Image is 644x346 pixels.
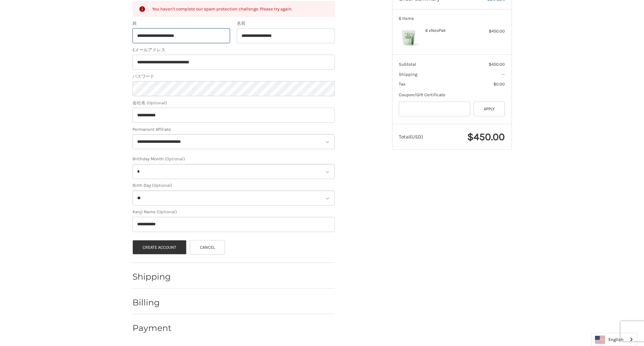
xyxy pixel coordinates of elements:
div: Coupon/Gift Certificate [399,92,505,98]
small: (Optional) [157,209,177,214]
h4: 6 x NeoPak [425,28,477,33]
h2: Payment [132,323,172,333]
h3: 6 Items [399,16,505,21]
small: (Optional) [152,183,172,188]
input: Gift Certificate or Coupon Code [399,102,470,117]
label: Eメールアドレス [132,47,335,53]
a: Cancel [190,240,225,254]
span: Shipping [399,72,417,77]
button: Apply [474,102,505,117]
label: 姓 [132,20,230,27]
span: Total (USD) [399,134,423,140]
label: Birth Day [132,182,335,189]
label: 名前 [237,20,335,27]
h2: Billing [132,297,172,308]
label: 会社名 [132,100,335,106]
div: You haven't complete our spam protection challenge. Please try again. [152,5,328,12]
label: Kanji Name [132,209,335,215]
span: Subtotal [399,62,416,67]
button: Create Account [132,240,187,254]
label: パスワード [132,73,335,80]
div: $450.00 [478,28,505,35]
label: Permanent Affiliate [132,126,335,133]
small: (Optional) [147,100,167,105]
small: (Optional) [165,156,185,161]
span: Tax [399,81,406,86]
span: $450.00 [467,131,505,143]
span: -- [501,72,505,77]
span: $450.00 [489,62,505,67]
label: Birthday Month [132,156,335,162]
span: $0.00 [493,81,505,86]
h2: Shipping [132,272,172,282]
